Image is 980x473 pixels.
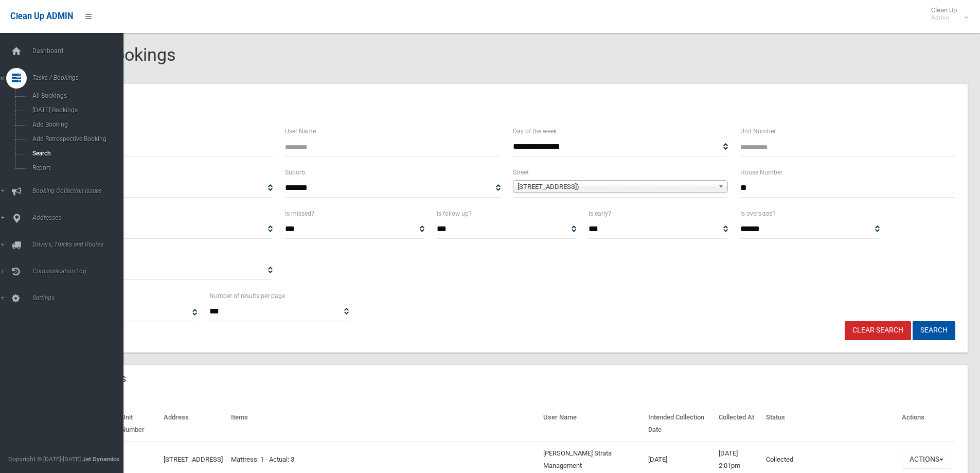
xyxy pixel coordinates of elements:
[8,456,81,463] span: Copyright © [DATE]-[DATE]
[82,456,119,463] strong: Jet Dynamics
[29,214,131,221] span: Addresses
[513,167,529,178] label: Street
[29,294,131,302] span: Settings
[740,208,776,219] label: Is oversized?
[285,126,316,137] label: User Name
[209,290,285,302] label: Number of results per page
[902,450,951,469] button: Actions
[29,187,131,195] span: Booking Collection Issues
[29,241,131,248] span: Drivers, Trucks and Routes
[29,107,122,114] span: [DATE] Bookings
[29,74,131,81] span: Tasks / Bookings
[10,11,73,21] span: Clean Up ADMIN
[159,406,227,442] th: Address
[29,135,122,143] span: Add Retrospective Booking
[437,208,472,219] label: Is follow up?
[539,406,644,442] th: User Name
[926,6,967,22] span: Clean Up
[285,167,305,178] label: Suburb
[29,92,122,99] span: All Bookings
[740,167,782,178] label: House Number
[740,126,776,137] label: Unit Number
[29,164,122,171] span: Report
[518,181,714,193] span: [STREET_ADDRESS])
[589,208,611,219] label: Is early?
[913,321,955,340] button: Search
[29,150,122,157] span: Search
[285,208,314,219] label: Is missed?
[29,121,122,128] span: Add Booking
[227,406,540,442] th: Items
[164,456,223,463] a: [STREET_ADDRESS]
[29,47,131,55] span: Dashboard
[845,321,911,340] a: Clear Search
[762,406,898,442] th: Status
[898,406,955,442] th: Actions
[644,406,715,442] th: Intended Collection Date
[715,406,762,442] th: Collected At
[117,406,159,442] th: Unit Number
[931,14,957,22] small: Admin
[513,126,557,137] label: Day of the week
[29,268,131,275] span: Communication Log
